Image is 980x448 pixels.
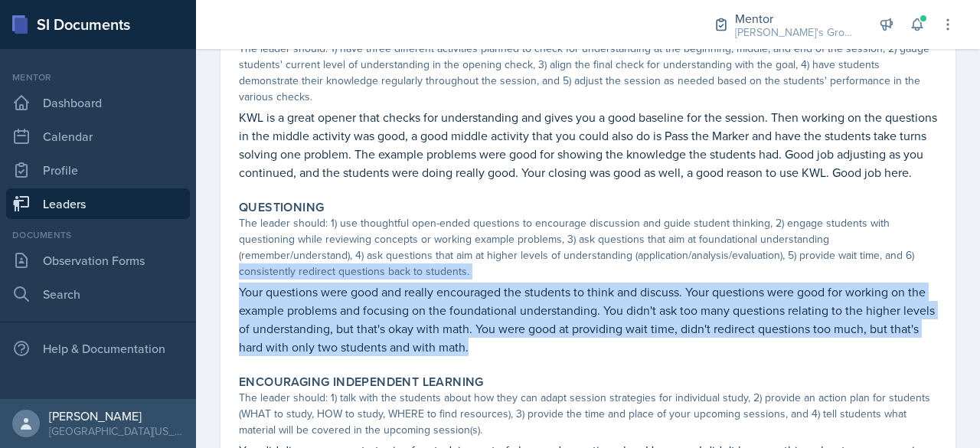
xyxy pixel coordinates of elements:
[239,390,937,438] div: The leader should: 1) talk with the students about how they can adapt session strategies for indi...
[239,215,937,280] div: The leader should: 1) use thoughtful open-ended questions to encourage discussion and guide stude...
[239,108,937,181] p: KWL is a great opener that checks for understanding and gives you a good baseline for the session...
[239,200,324,215] label: Questioning
[239,41,937,105] div: The leader should: 1) have three different activities planned to check for understanding at the b...
[6,70,190,84] div: Mentor
[49,408,184,423] div: [PERSON_NAME]
[6,333,190,364] div: Help & Documentation
[49,423,184,439] div: [GEOGRAPHIC_DATA][US_STATE] in [GEOGRAPHIC_DATA]
[6,228,190,242] div: Documents
[6,279,190,309] a: Search
[735,9,857,28] div: Mentor
[6,87,190,118] a: Dashboard
[239,283,937,356] p: Your questions were good and really encouraged the students to think and discuss. Your questions ...
[6,188,190,219] a: Leaders
[239,374,484,390] label: Encouraging Independent Learning
[6,155,190,185] a: Profile
[6,121,190,152] a: Calendar
[735,25,857,41] div: [PERSON_NAME]'s Groups / Fall 2025
[6,245,190,276] a: Observation Forms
